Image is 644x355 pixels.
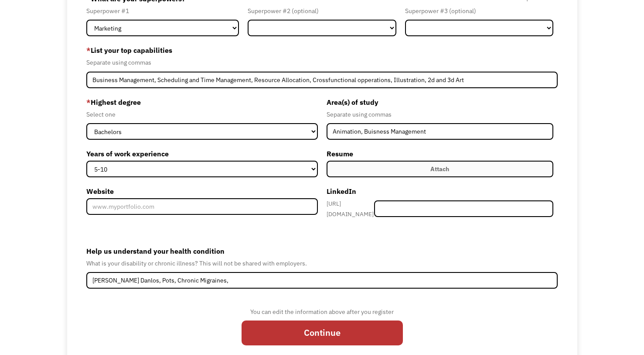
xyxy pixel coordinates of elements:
[327,147,554,161] label: Resume
[327,161,554,177] label: Attach
[86,109,318,120] div: Select one
[327,198,375,219] div: [URL][DOMAIN_NAME]
[327,109,554,120] div: Separate using commas
[86,198,318,215] input: www.myportfolio.com
[86,244,558,258] label: Help us understand your health condition
[86,6,239,16] div: Superpower #1
[86,95,318,109] label: Highest degree
[86,72,558,88] input: Videography, photography, accounting
[242,307,403,317] div: You can edit the information above after you register
[327,95,554,109] label: Area(s) of study
[86,272,558,289] input: Deafness, Depression, Diabetes
[430,164,449,174] div: Attach
[405,6,553,16] div: Superpower #3 (optional)
[327,123,554,140] input: Anthropology, Education
[86,43,558,57] label: List your top capabilities
[248,6,396,16] div: Superpower #2 (optional)
[86,258,558,269] div: What is your disability or chronic illness? This will not be shared with employers.
[86,147,318,161] label: Years of work experience
[86,57,558,68] div: Separate using commas
[86,184,318,198] label: Website
[242,321,403,345] input: Continue
[327,184,554,198] label: LinkedIn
